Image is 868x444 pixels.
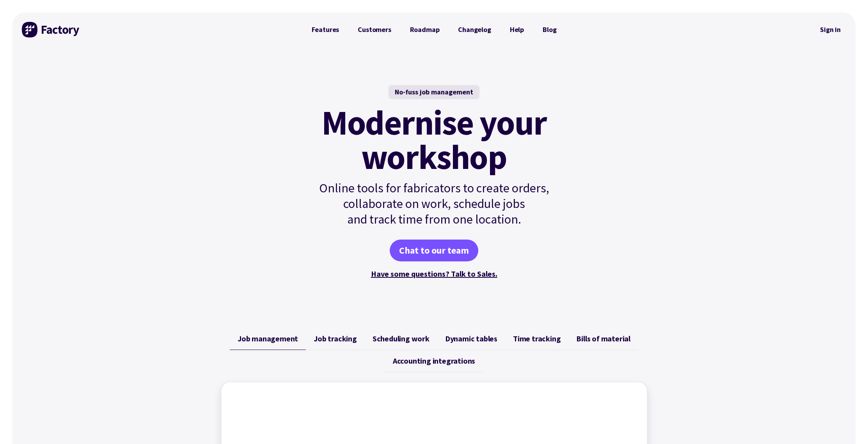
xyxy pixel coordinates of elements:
p: Online tools for fabricators to create orders, collaborate on work, schedule jobs and track time ... [302,180,566,227]
a: Changelog [449,22,500,37]
a: Customers [348,22,400,37]
img: Factory [22,22,80,37]
span: Job management [238,334,298,343]
mark: Modernise your workshop [321,105,547,174]
span: Job tracking [314,334,357,343]
a: Have some questions? Talk to Sales. [371,269,497,279]
span: Dynamic tables [445,334,497,343]
span: Time tracking [513,334,561,343]
a: Help [501,22,533,37]
a: Sign in [815,21,846,39]
nav: Secondary Navigation [815,21,846,39]
span: Scheduling work [373,334,430,343]
a: Roadmap [401,22,449,37]
a: Features [302,22,349,37]
div: No-fuss job management [389,85,479,99]
a: Blog [533,22,566,37]
span: Accounting integrations [393,356,475,366]
a: Chat to our team [390,240,478,261]
span: Bills of material [576,334,630,343]
nav: Primary Navigation [302,22,566,37]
